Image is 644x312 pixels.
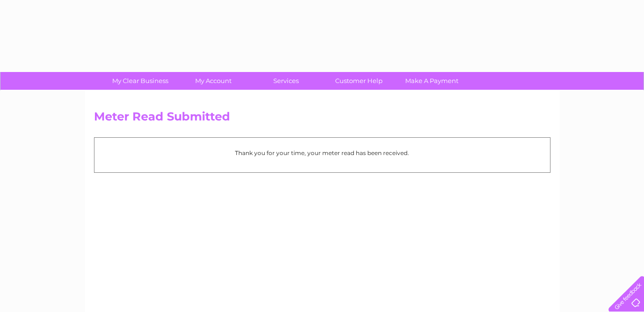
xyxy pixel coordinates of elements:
a: My Account [174,72,253,90]
a: My Clear Business [101,72,180,90]
a: Make A Payment [392,72,471,90]
a: Customer Help [319,72,398,90]
a: Services [246,72,326,90]
p: Thank you for your time, your meter read has been received. [99,148,545,157]
h2: Meter Read Submitted [94,110,550,128]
